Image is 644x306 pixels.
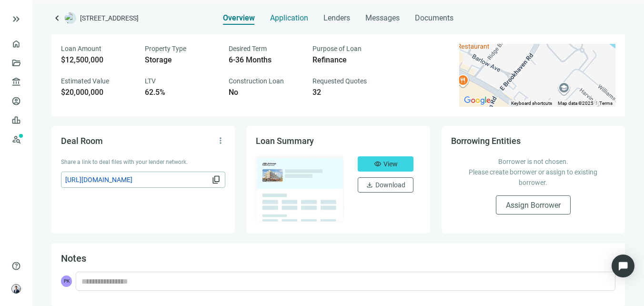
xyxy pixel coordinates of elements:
span: account_balance [11,77,18,87]
span: visibility [374,160,382,168]
div: 32 [312,88,385,97]
span: Overview [223,13,255,23]
button: Assign Borrower [496,195,571,214]
span: Notes [61,253,86,264]
button: downloadDownload [358,177,413,193]
button: keyboard_double_arrow_right [10,13,22,25]
span: [URL][DOMAIN_NAME] [65,174,210,185]
div: No [229,88,301,97]
span: content_copy [211,175,221,184]
span: Messages [365,13,400,22]
span: Loan Summary [256,136,314,146]
div: 62.5% [145,88,217,97]
span: PK [61,275,72,287]
img: Google [462,94,493,107]
span: Construction Loan [229,77,284,85]
span: Desired Term [229,45,267,52]
span: Download [375,181,405,189]
span: more_vert [216,136,225,145]
span: download [366,181,373,189]
span: Deal Room [61,136,103,146]
a: keyboard_arrow_left [51,12,63,24]
span: Application [270,13,308,23]
span: Share a link to deal files with your lender network. [61,159,188,165]
div: Storage [145,55,217,65]
img: avatar [12,285,20,293]
span: Documents [415,13,453,23]
div: Open Intercom Messenger [612,255,634,277]
div: 6-36 Months [229,55,301,65]
span: Requested Quotes [312,77,367,85]
span: Purpose of Loan [312,45,362,52]
span: LTV [145,77,156,85]
img: deal-logo [65,12,76,24]
span: [STREET_ADDRESS] [80,13,139,23]
span: Estimated Value [61,77,109,85]
span: Loan Amount [61,45,101,52]
p: Borrower is not chosen. [461,156,606,167]
span: help [11,261,21,271]
button: visibilityView [358,156,413,172]
p: Please create borrower or assign to existing borrower. [461,167,606,188]
div: Refinance [312,55,385,65]
span: Property Type [145,45,186,52]
button: Keyboard shortcuts [511,100,552,107]
img: dealOverviewImg [253,153,346,224]
span: Assign Borrower [506,201,561,210]
div: $12,500,000 [61,55,133,65]
div: $20,000,000 [61,88,133,97]
a: Open this area in Google Maps (opens a new window) [462,94,493,107]
span: View [383,160,398,168]
span: Lenders [323,13,350,23]
a: Terms (opens in new tab) [599,101,613,106]
span: Map data ©2025 [558,101,594,106]
button: more_vert [213,133,228,148]
span: Borrowing Entities [451,136,521,146]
